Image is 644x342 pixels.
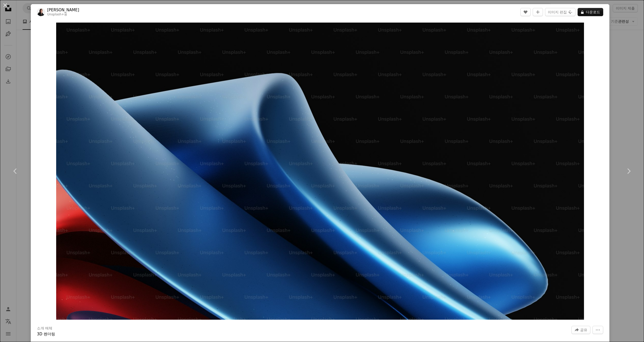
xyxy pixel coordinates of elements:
[47,13,64,16] a: Unsplash+
[533,8,543,16] button: 컬렉션에 추가
[578,8,603,16] button: 다운로드
[47,13,79,17] div: 용
[56,23,584,320] img: 검은색 배경에 파란색과 빨간색 개체의 클로즈업
[37,332,55,336] a: 3D 렌더링
[613,146,644,196] a: 다음
[37,8,45,16] img: Philip Oroni의 프로필로 이동
[580,326,587,334] span: 공유
[37,326,52,331] h3: 소개 매체
[47,7,79,13] a: [PERSON_NAME]
[520,8,531,16] button: 좋아요
[571,326,590,334] button: 이 이미지 공유
[592,326,603,334] button: 더 많은 작업
[56,23,584,320] button: 이 이미지 확대
[545,8,576,16] button: 이미지 편집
